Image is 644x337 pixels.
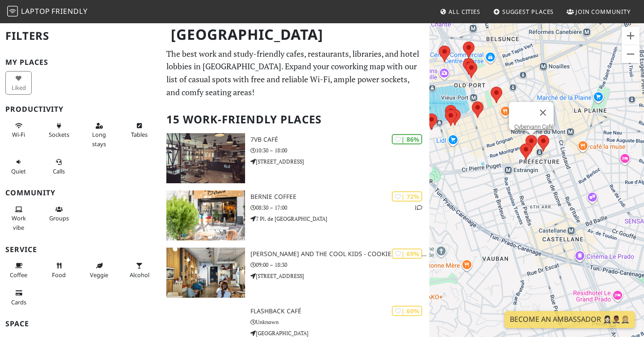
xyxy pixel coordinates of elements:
h3: Productivity [5,105,156,114]
h1: [GEOGRAPHIC_DATA] [164,22,428,47]
span: Video/audio calls [53,167,65,175]
span: Laptop [21,6,50,16]
button: Work vibe [5,202,32,235]
img: Emilie's and the cool kids - Cookies & Coffee shop [166,248,245,298]
span: Quiet [11,167,26,175]
span: Group tables [49,214,69,222]
span: Work-friendly tables [131,131,148,139]
a: 7VB Café | 86% 7VB Café 10:30 – 18:00 [STREET_ADDRESS] [161,133,429,183]
button: Sockets [46,118,72,142]
button: Food [46,258,72,282]
a: Cyberyann Café [514,123,554,130]
span: Veggie [90,271,108,279]
p: 7 Pl. de [GEOGRAPHIC_DATA] [250,215,429,223]
div: | 69% [392,249,422,259]
div: | 86% [392,134,422,144]
button: Zoom out [622,45,640,63]
button: Tables [126,118,153,142]
div: | 72% [392,191,422,202]
div: | 60% [392,306,422,316]
button: Cards [5,286,32,309]
p: [STREET_ADDRESS] [250,157,429,166]
a: Bernie Coffee | 72% 1 Bernie Coffee 08:30 – 17:00 7 Pl. de [GEOGRAPHIC_DATA] [161,190,429,240]
button: Quiet [5,155,32,178]
h3: [PERSON_NAME] and the cool kids - Cookies & Coffee shop [250,250,429,258]
button: Alcohol [126,258,153,282]
img: Bernie Coffee [166,190,245,240]
p: 10:30 – 18:00 [250,146,429,155]
a: Emilie's and the cool kids - Cookies & Coffee shop | 69% [PERSON_NAME] and the cool kids - Cookie... [161,248,429,298]
p: Unknown [250,318,429,326]
span: Suggest Places [502,8,554,16]
span: Food [52,271,66,279]
button: Long stays [86,118,112,151]
span: Alcohol [130,271,149,279]
span: Power sockets [49,131,69,139]
a: LaptopFriendly LaptopFriendly [7,4,88,20]
h3: Flashback café [250,308,429,315]
h3: Service [5,245,156,254]
span: Long stays [92,131,106,147]
p: The best work and study-friendly cafes, restaurants, libraries, and hotel lobbies in [GEOGRAPHIC_... [166,47,424,99]
a: Suggest Places [490,4,558,20]
p: 1 [414,203,422,212]
button: Coffee [5,258,32,282]
p: [STREET_ADDRESS] [250,272,429,280]
button: Veggie [86,258,112,282]
img: 7VB Café [166,133,245,183]
a: All Cities [436,4,484,20]
button: Groups [46,202,72,226]
button: Calls [46,155,72,178]
span: Friendly [51,6,87,16]
span: Credit cards [11,298,26,306]
a: Become an Ambassador 🤵🏻‍♀️🤵🏾‍♂️🤵🏼‍♀️ [504,311,635,328]
span: Stable Wi-Fi [12,131,25,139]
p: 08:30 – 17:00 [250,203,429,212]
img: LaptopFriendly [7,6,18,17]
h3: Bernie Coffee [250,193,429,201]
span: All Cities [449,8,480,16]
h3: 7VB Café [250,136,429,143]
span: People working [12,214,26,231]
h2: 15 Work-Friendly Places [166,106,424,133]
h3: Space [5,320,156,328]
h3: My Places [5,58,156,67]
span: Join Community [576,8,631,16]
a: Join Community [563,4,634,20]
p: 09:00 – 18:30 [250,261,429,269]
span: Coffee [10,271,27,279]
button: Zoom in [622,27,640,45]
button: Wi-Fi [5,118,32,142]
h3: Community [5,189,156,197]
h2: Filters [5,22,156,50]
button: Close [532,102,554,123]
